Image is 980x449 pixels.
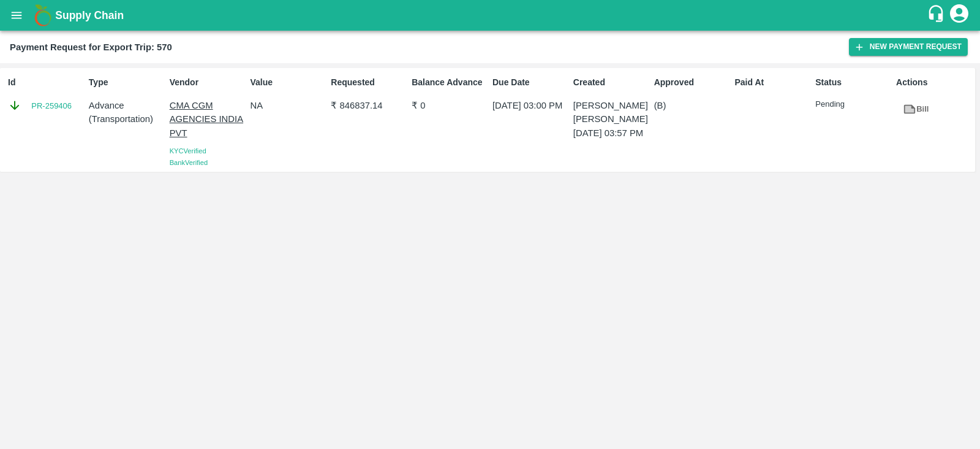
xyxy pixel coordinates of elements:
[31,100,72,112] a: PR-259406
[170,147,206,155] span: KYC Verified
[815,99,891,110] p: Pending
[55,7,927,24] a: Supply Chain
[573,76,649,89] p: Created
[734,76,810,89] p: Paid At
[849,38,968,56] button: New Payment Request
[896,76,972,89] p: Actions
[250,76,326,89] p: Value
[89,99,165,112] p: Advance
[8,76,84,89] p: Id
[2,1,31,29] button: open drawer
[492,76,568,89] p: Due Date
[412,99,488,112] p: ₹ 0
[170,76,246,89] p: Vendor
[948,2,970,28] div: account of current user
[10,42,172,52] b: Payment Request for Export Trip: 570
[331,76,407,89] p: Requested
[89,76,165,89] p: Type
[412,76,488,89] p: Balance Advance
[250,99,326,112] p: NA
[55,9,124,21] b: Supply Chain
[654,99,730,112] p: (B)
[896,99,935,120] a: Bill
[170,159,208,166] span: Bank Verified
[31,3,55,28] img: logo
[89,112,165,126] p: ( Transportation )
[573,126,649,140] p: [DATE] 03:57 PM
[573,99,649,126] p: [PERSON_NAME] [PERSON_NAME]
[170,99,246,140] p: CMA CGM AGENCIES INDIA PVT
[492,99,568,112] p: [DATE] 03:00 PM
[927,4,948,26] div: customer-support
[331,99,407,112] p: ₹ 846837.14
[815,76,891,89] p: Status
[654,76,730,89] p: Approved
